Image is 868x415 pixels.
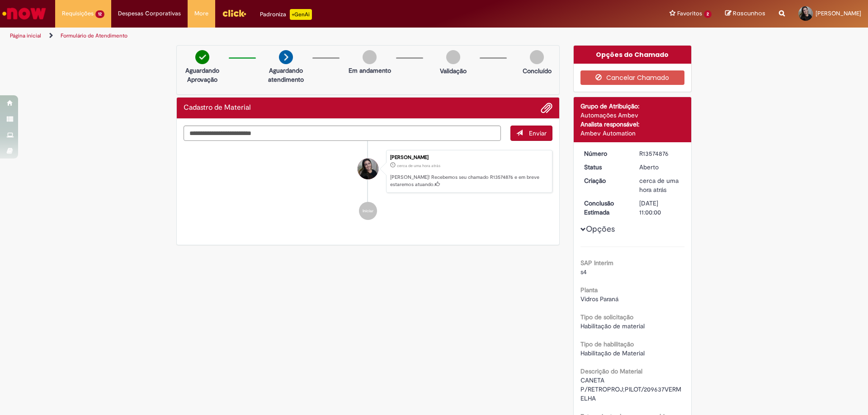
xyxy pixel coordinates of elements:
[529,129,547,137] span: Enviar
[580,340,634,348] b: Tipo de habilitação
[577,176,633,185] dt: Criação
[580,268,587,276] span: s4
[195,50,209,64] img: check-circle-green.png
[677,9,702,18] span: Favoritos
[397,163,440,168] span: cerca de uma hora atrás
[816,9,861,17] span: [PERSON_NAME]
[577,163,633,172] dt: Status
[95,10,104,18] span: 12
[390,155,547,160] div: [PERSON_NAME]
[440,66,467,75] p: Validação
[639,163,681,172] div: Aberto
[580,322,645,330] span: Habilitação de material
[574,46,692,64] div: Opções do Chamado
[363,50,377,64] img: img-circle-grey.png
[580,367,642,375] b: Descrição do Material
[264,66,308,84] p: Aguardando atendimento
[580,70,685,85] button: Cancelar Chamado
[580,120,685,129] div: Analista responsável:
[577,199,633,217] dt: Conclusão Estimada
[580,376,681,402] span: CANETA P/RETROPROJ;PILOT/209637VERMELHA
[7,28,572,44] ul: Trilhas de página
[639,149,681,158] div: R13574876
[541,102,552,114] button: Adicionar anexos
[580,102,685,111] div: Grupo de Atribuição:
[580,111,685,120] div: Automações Ambev
[580,129,685,138] div: Ambev Automation
[639,176,681,194] div: 29/09/2025 08:14:55
[580,259,613,267] b: SAP Interim
[639,177,679,194] time: 29/09/2025 08:14:55
[118,9,181,18] span: Despesas Corporativas
[390,174,547,188] p: [PERSON_NAME]! Recebemos seu chamado R13574876 e em breve estaremos atuando.
[222,6,246,20] img: click_logo_yellow_360x200.png
[580,286,598,294] b: Planta
[184,126,501,141] textarea: Digite sua mensagem aqui...
[358,159,378,179] div: Emilyn Nadolni
[446,50,460,64] img: img-circle-grey.png
[61,32,127,39] a: Formulário de Atendimento
[639,199,681,217] div: [DATE] 11:00:00
[290,9,312,20] p: +GenAi
[577,149,633,158] dt: Número
[733,9,765,18] span: Rascunhos
[62,9,94,18] span: Requisições
[725,9,765,18] a: Rascunhos
[180,66,224,84] p: Aguardando Aprovação
[580,349,645,357] span: Habilitação de Material
[10,32,41,39] a: Página inicial
[260,9,312,20] div: Padroniza
[523,66,552,75] p: Concluído
[580,313,633,321] b: Tipo de solicitação
[279,50,293,64] img: arrow-next.png
[397,163,440,168] time: 29/09/2025 08:14:55
[510,126,552,141] button: Enviar
[349,66,391,75] p: Em andamento
[639,177,679,194] span: cerca de uma hora atrás
[194,9,208,18] span: More
[704,10,712,18] span: 2
[184,150,552,193] li: Emilyn Nadolni
[580,295,618,303] span: Vidros Paraná
[184,141,552,229] ul: Histórico de tíquete
[1,5,47,23] img: ServiceNow
[530,50,544,64] img: img-circle-grey.png
[184,104,251,112] h2: Cadastro de Material Histórico de tíquete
